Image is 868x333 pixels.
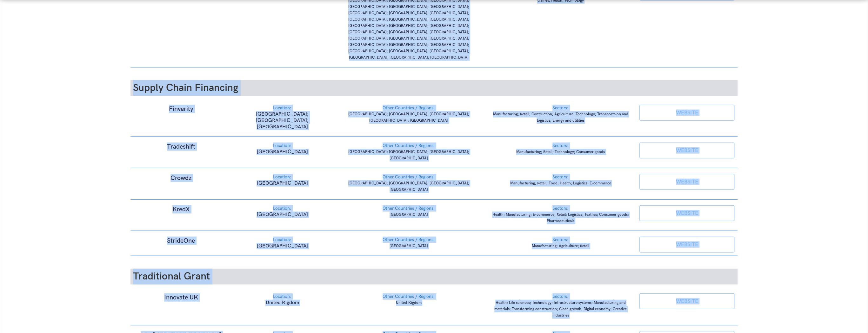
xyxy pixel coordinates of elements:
[488,237,633,243] div: Sectors:
[488,180,633,187] p: Manufacturing; Retail; Food; Health; Logistics; E-commerce
[134,237,229,245] h1: StrideOne
[235,300,330,306] p: United Kigdom
[488,243,633,249] p: Manufacturing; Agriculture; Retail
[134,205,229,214] h1: KredX
[134,174,229,182] h1: Crowdz
[488,174,633,180] div: Sectors:
[235,293,330,300] div: Location:
[336,237,481,243] div: Other Countries / Regions:
[235,143,330,149] div: Location:
[134,293,229,302] h1: Innovate UK
[336,105,481,111] div: Other Countries / Regions:
[488,149,633,155] p: Manufacturing; Retail; Technology; Consumer goods
[488,111,633,124] p: Manufacturing; Retail; Contruction; Agriculture; Technology; Transportaion and logistics; Energy ...
[235,212,330,218] p: [GEOGRAPHIC_DATA]
[235,174,330,180] div: Location:
[336,143,481,149] div: Other Countries / Regions:
[130,269,738,285] h2: Traditional Grant
[639,105,734,121] a: WEBSITE
[134,143,229,151] h1: Tradeshift
[336,111,481,124] p: [GEOGRAPHIC_DATA]; [GEOGRAPHIC_DATA]; [GEOGRAPHIC_DATA]; [GEOGRAPHIC_DATA]; [GEOGRAPHIC_DATA]
[639,237,734,253] a: WEBSITE
[235,243,330,249] p: [GEOGRAPHIC_DATA]
[336,243,481,249] p: [GEOGRAPHIC_DATA]
[336,174,481,180] div: Other Countries / Regions:
[336,149,481,162] p: [GEOGRAPHIC_DATA]; [GEOGRAPHIC_DATA]; [GEOGRAPHIC_DATA]; [GEOGRAPHIC_DATA]
[235,111,330,130] p: [GEOGRAPHIC_DATA]; [GEOGRAPHIC_DATA]; [GEOGRAPHIC_DATA]
[639,205,734,221] a: WEBSITE
[639,293,734,309] a: WEBSITE
[488,143,633,149] div: Sectors:
[488,300,633,319] p: Health; Life sciences; Technology; Infrastructure systems; Manufacturing and materials; Transform...
[235,205,330,212] div: Location:
[130,80,738,96] h2: Supply Chain Financing
[488,293,633,300] div: Sectors:
[336,212,481,218] p: [GEOGRAPHIC_DATA]
[235,105,330,111] div: Location:
[639,174,734,190] a: WEBSITE
[488,205,633,212] div: Sectors:
[336,293,481,300] div: Other Countries / Regions:
[336,180,481,193] p: [GEOGRAPHIC_DATA]; [GEOGRAPHIC_DATA]; [GEOGRAPHIC_DATA]; [GEOGRAPHIC_DATA]
[134,105,229,113] h1: Finverity
[488,212,633,224] p: Health; Manufacturing; E-commerce; Retail; Logistics; Textiles; Consumer goods; Pharmaceuticals
[639,143,734,158] a: WEBSITE
[235,180,330,187] p: [GEOGRAPHIC_DATA]
[336,300,481,306] p: United Kigdom
[336,205,481,212] div: Other Countries / Regions:
[235,237,330,243] div: Location:
[235,149,330,155] p: [GEOGRAPHIC_DATA]
[488,105,633,111] div: Sectors:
